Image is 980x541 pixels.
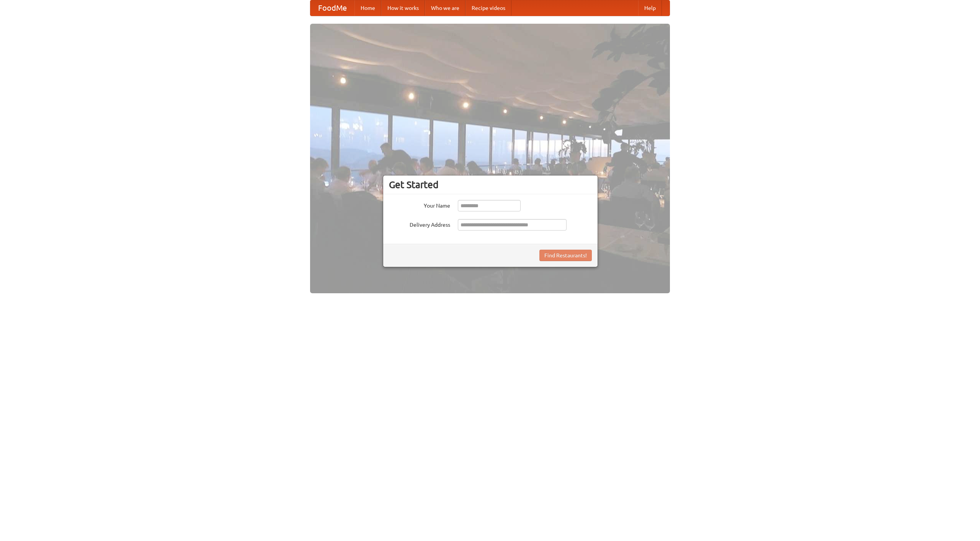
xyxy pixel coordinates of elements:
a: Who we are [425,0,465,16]
a: Home [354,0,381,16]
a: Help [638,0,662,16]
label: Delivery Address [389,219,450,229]
h3: Get Started [389,179,592,190]
a: FoodMe [310,0,354,16]
button: Find Restaurants! [539,250,592,261]
label: Your Name [389,200,450,210]
a: How it works [381,0,425,16]
a: Recipe videos [465,0,511,16]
